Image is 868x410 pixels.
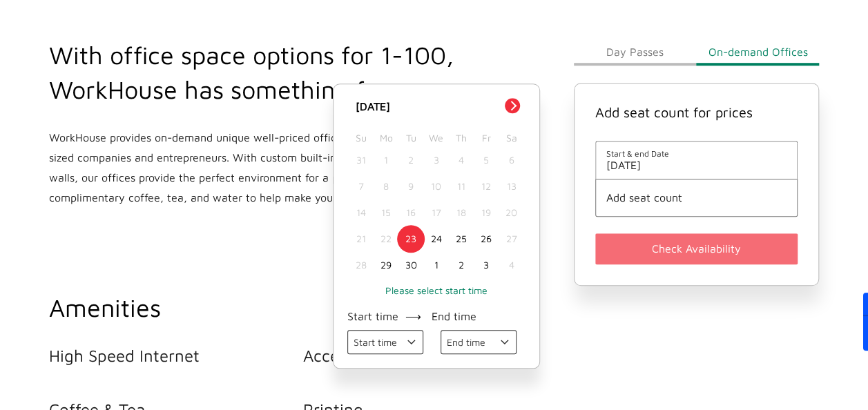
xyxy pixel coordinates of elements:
[606,159,787,171] span: [DATE]
[49,346,303,365] li: High Speed Internet
[449,226,474,252] div: Choose Thursday, September 25th, 2025
[347,310,525,323] p: Start time ⟶ End time
[474,226,499,252] div: Choose Friday, September 26th, 2025
[606,148,787,171] button: Start & end Date[DATE]
[423,128,448,147] div: We
[349,147,524,278] div: month 2025-09
[595,233,798,264] button: Check Availability
[595,104,798,120] h4: Add seat count for prices
[474,252,499,278] div: Choose Friday, October 3rd, 2025
[49,291,557,325] h2: Amenities
[303,346,557,365] li: Access to 18 meeting rooms
[349,98,524,115] div: [DATE]
[398,128,423,147] div: Tu
[398,226,423,252] div: Choose Tuesday, September 23rd, 2025
[49,38,514,107] h2: With office space options for 1-100, WorkHouse has something for everyone.
[398,252,423,278] div: Choose Tuesday, September 30th, 2025
[696,38,819,66] button: On-demand Offices
[423,252,448,278] div: Choose Wednesday, October 1st, 2025
[349,128,374,147] div: Su
[423,226,448,252] div: Choose Wednesday, September 24th, 2025
[499,128,523,147] div: Sa
[449,128,474,147] div: Th
[474,128,499,147] div: Fr
[606,148,787,159] span: Start & end Date
[449,252,474,278] div: Choose Thursday, October 2nd, 2025
[374,252,398,278] div: Choose Monday, September 29th, 2025
[574,38,697,66] button: Day Passes
[347,284,525,296] p: Please select start time
[374,128,398,147] div: Mo
[49,128,514,208] p: WorkHouse provides on-demand unique well-priced office spaces for small and medium-sized companie...
[606,191,787,204] button: Add seat count
[505,98,520,113] button: Next Month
